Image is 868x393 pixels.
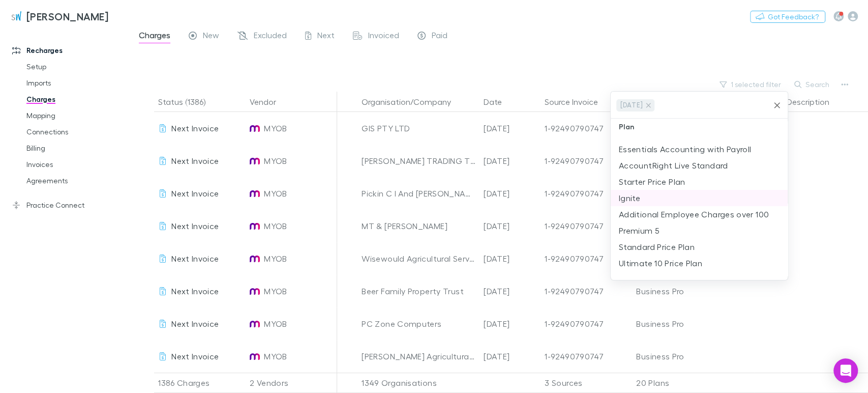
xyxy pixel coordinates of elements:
[611,239,788,255] li: Standard Price Plan
[833,358,858,383] div: Open Intercom Messenger
[617,99,646,111] span: [DATE]
[611,255,788,271] li: Ultimate 10 Price Plan
[611,190,788,206] li: Ignite
[611,206,788,222] li: Additional Employee Charges over 100
[611,141,788,157] li: Essentials Accounting with Payroll
[611,271,788,288] li: Ultimate 20 Price Plan
[611,222,788,239] li: Premium 5
[611,157,788,174] li: AccountRight Live Standard
[611,174,788,190] li: Starter Price Plan
[616,99,654,111] div: [DATE]
[611,115,788,139] div: Plan
[770,98,784,113] button: Clear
